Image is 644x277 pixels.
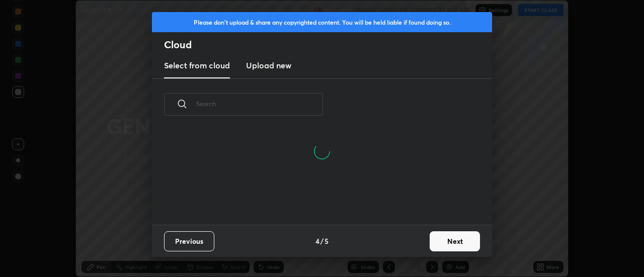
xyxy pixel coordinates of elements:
button: Next [430,231,480,251]
h4: / [320,236,324,246]
button: Previous [164,231,214,251]
h4: 4 [315,236,319,246]
h4: 5 [325,236,329,246]
div: Please don't upload & share any copyrighted content. You will be held liable if found doing so. [152,12,492,32]
input: Search [196,82,323,125]
h3: Upload new [246,59,291,71]
h2: Cloud [164,38,492,51]
h3: Select from cloud [164,59,230,71]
